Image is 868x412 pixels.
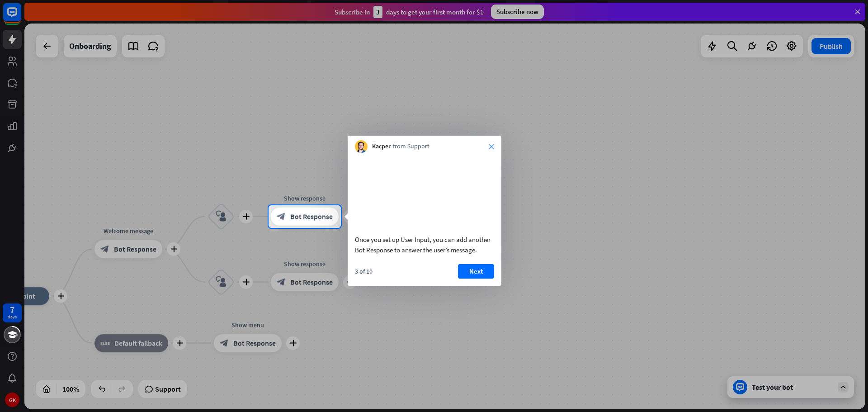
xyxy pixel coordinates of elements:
[355,267,373,275] div: 3 of 10
[458,264,494,279] button: Next
[7,4,34,31] button: Open LiveChat chat widget
[277,212,286,221] i: block_bot_response
[489,144,494,149] i: close
[290,212,333,221] span: Bot Response
[355,234,494,255] div: Once you set up User Input, you can add another Bot Response to answer the user’s message.
[372,142,391,151] span: Kacper
[393,142,429,151] span: from Support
